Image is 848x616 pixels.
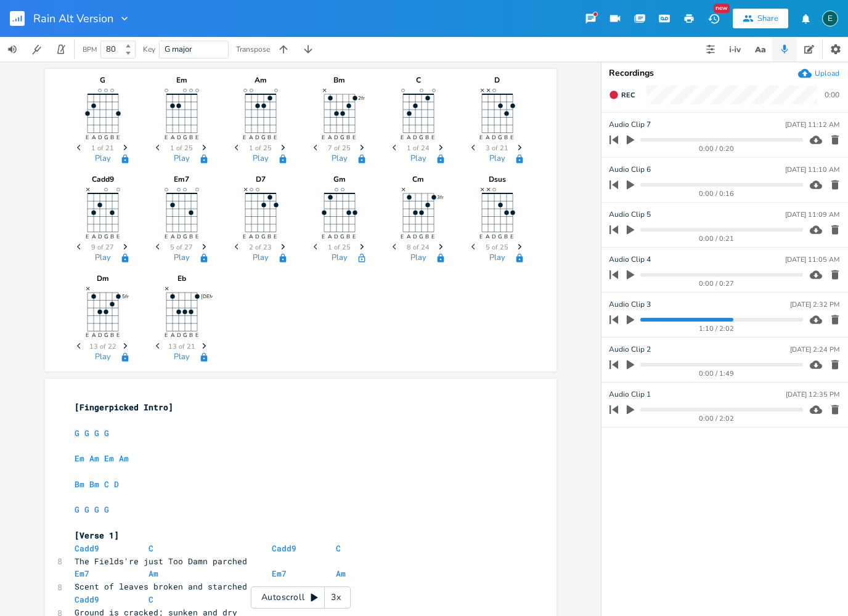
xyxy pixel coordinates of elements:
div: easlakson [822,10,838,26]
text: B [267,134,271,141]
text: D [255,233,259,240]
span: 13 of 21 [168,343,195,350]
span: 8 of 24 [407,244,430,251]
span: Bm [89,479,99,490]
text: E [479,134,483,141]
div: Upload [815,68,839,78]
text: 5fr [121,293,128,300]
text: G [104,233,108,240]
span: C [149,594,153,605]
text: G [419,233,423,240]
span: Cadd9 [272,543,296,554]
text: E [274,134,277,141]
text: A [170,332,174,339]
text: A [486,233,490,240]
button: Rec [604,85,640,105]
text: B [110,233,113,240]
text: × [322,85,327,95]
div: Transpose [236,46,270,53]
span: C [149,543,153,554]
text: E [164,233,167,240]
span: Cadd9 [75,543,99,554]
text: D [97,134,102,141]
span: 3 of 21 [486,145,508,152]
span: Em [75,453,84,464]
text: D [176,134,181,141]
div: D7 [230,176,291,183]
span: Audio Clip 2 [609,344,651,355]
text: G [419,134,423,141]
text: × [243,184,248,194]
span: 9 of 27 [91,244,114,251]
span: Audio Clip 4 [609,254,651,265]
text: E [85,332,88,339]
span: Am [89,453,99,464]
text: E [353,233,356,240]
text: D [176,332,181,339]
div: [DATE] 11:09 AM [785,211,839,218]
div: [DATE] 12:35 PM [786,391,839,398]
div: 0:00 / 2:02 [630,415,803,422]
span: G [104,504,109,515]
div: Key [143,46,155,53]
text: G [340,134,344,141]
button: Play [174,352,190,363]
text: D [413,233,417,240]
span: Audio Clip 5 [609,209,651,221]
text: B [110,332,113,339]
text: E [164,134,167,141]
span: G [75,504,79,515]
span: 1 of 21 [91,145,114,152]
span: G [84,428,89,439]
text: D [413,134,417,141]
text: G [182,332,187,339]
text: E [401,134,404,141]
text: B [504,233,508,240]
button: Play [174,253,190,264]
div: [DATE] 11:12 AM [785,121,839,128]
span: Audio Clip 7 [609,119,651,131]
text: G [498,233,502,240]
text: D [176,233,181,240]
div: 1:10 / 2:02 [630,325,803,332]
text: B [504,134,508,141]
div: 0:00 / 0:21 [630,235,803,242]
span: Am [336,568,346,579]
span: The Fields're just Too Damn parched [75,556,247,567]
text: [DEMOGRAPHIC_DATA] [200,293,256,300]
text: E [195,233,198,240]
button: New [701,7,726,30]
text: D [97,332,102,339]
div: 0:00 / 1:49 [630,370,803,377]
div: [DATE] 2:32 PM [790,301,839,308]
div: Am [230,76,291,84]
text: E [243,233,246,240]
text: D [97,233,102,240]
text: B [267,233,271,240]
text: G [261,233,266,240]
button: Play [332,253,348,264]
div: G [72,76,134,84]
div: Share [757,13,778,24]
text: G [182,134,187,141]
text: E [353,134,356,141]
div: Recordings [609,69,841,78]
span: D [114,479,119,490]
text: E [322,233,325,240]
button: Play [332,154,348,164]
text: D [492,134,496,141]
div: D [467,76,528,84]
div: Em7 [151,176,213,183]
text: A [91,134,96,141]
text: E [85,134,88,141]
div: New [714,4,730,13]
text: G [104,332,108,339]
span: C [336,543,341,554]
text: A [249,134,253,141]
text: E [431,134,434,141]
text: A [91,332,96,339]
text: E [479,233,483,240]
span: Em7 [75,568,89,579]
button: Play [253,154,269,164]
text: × [486,85,491,95]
